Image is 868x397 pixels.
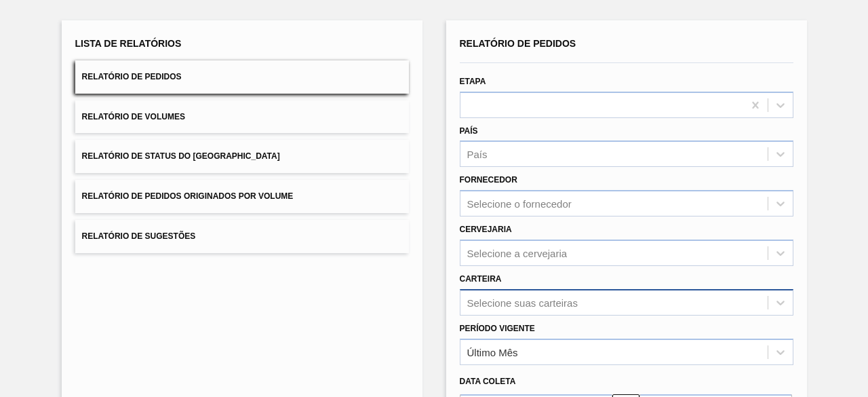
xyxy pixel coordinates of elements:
[460,175,517,185] label: Fornecedor
[82,151,280,161] span: Relatório de Status do [GEOGRAPHIC_DATA]
[460,274,502,284] label: Carteira
[467,149,488,160] div: País
[75,220,409,253] button: Relatório de Sugestões
[467,198,572,210] div: Selecione o fornecedor
[460,225,512,234] label: Cervejaria
[460,377,516,386] span: Data coleta
[75,180,409,213] button: Relatório de Pedidos Originados por Volume
[75,38,182,49] span: Lista de Relatórios
[460,77,486,86] label: Etapa
[460,324,535,333] label: Período Vigente
[75,60,409,94] button: Relatório de Pedidos
[82,231,196,241] span: Relatório de Sugestões
[82,112,185,121] span: Relatório de Volumes
[82,72,182,81] span: Relatório de Pedidos
[467,346,518,358] div: Último Mês
[75,140,409,173] button: Relatório de Status do [GEOGRAPHIC_DATA]
[75,100,409,134] button: Relatório de Volumes
[460,38,576,49] span: Relatório de Pedidos
[467,247,568,259] div: Selecione a cervejaria
[467,297,578,308] div: Selecione suas carteiras
[82,191,294,201] span: Relatório de Pedidos Originados por Volume
[460,126,478,136] label: País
